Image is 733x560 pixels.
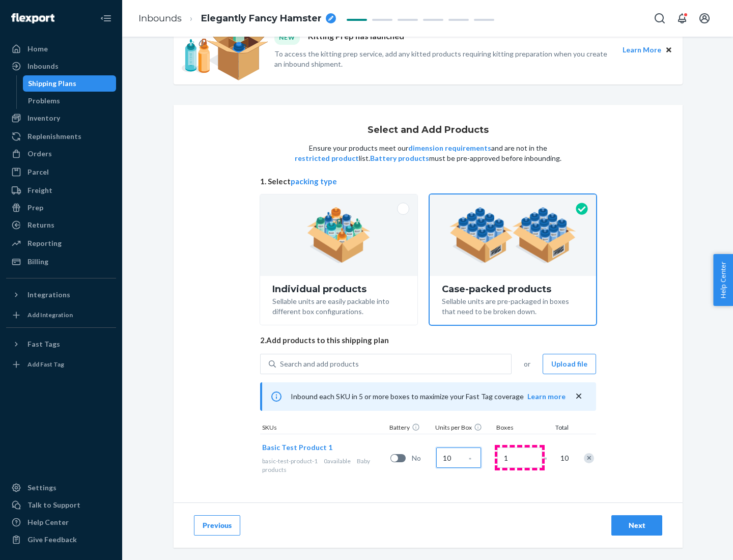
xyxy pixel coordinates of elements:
div: Individual products [272,284,405,294]
a: Parcel [6,164,116,180]
span: No [412,453,432,463]
a: Add Fast Tag [6,356,116,373]
button: Next [611,515,662,536]
a: Problems [23,93,117,109]
div: Boxes [494,423,545,434]
button: Previous [194,515,240,536]
button: Open Search Box [650,8,670,29]
div: Reporting [27,238,62,248]
button: Basic Test Product 1 [262,442,332,453]
a: Billing [6,254,116,270]
div: Settings [27,483,57,493]
button: dimension requirements [408,143,491,153]
h1: Select and Add Products [368,125,489,135]
span: basic-test-product-1 [262,457,318,465]
div: Add Integration [27,311,73,319]
span: 2. Add products to this shipping plan [260,335,596,346]
div: Freight [27,185,52,195]
div: Replenishments [27,131,81,142]
div: Integrations [27,290,70,300]
div: NEW [274,31,300,44]
button: Learn More [623,44,661,55]
div: Search and add products [280,359,359,369]
span: 1. Select [260,176,596,187]
a: Replenishments [6,128,116,145]
span: or [524,359,530,369]
a: Settings [6,480,116,496]
span: 0 available [324,457,351,465]
ol: breadcrumbs [130,4,344,34]
p: Kitting Prep has launched [308,31,404,44]
a: Prep [6,200,116,216]
a: Talk to Support [6,497,116,513]
div: Shipping Plans [28,78,76,89]
button: packing type [291,176,337,187]
button: Help Center [713,254,733,306]
div: Baby products [262,457,386,474]
a: Help Center [6,514,116,530]
a: Inbounds [138,13,182,24]
p: To access the kitting prep service, add any kitted products requiring kitting preparation when yo... [274,49,613,69]
img: Flexport logo [11,13,54,23]
button: restricted product [295,153,359,163]
div: Inventory [27,113,60,123]
button: Close Navigation [96,8,116,29]
a: Shipping Plans [23,75,117,92]
p: Ensure your products meet our and are not in the list. must be pre-approved before inbounding. [294,143,562,163]
div: SKUs [260,423,387,434]
button: Open account menu [694,8,715,29]
div: Inbounds [27,61,59,71]
div: Help Center [27,517,69,527]
div: Total [545,423,571,434]
div: Next [620,520,654,530]
button: Close [663,44,674,55]
a: Reporting [6,235,116,251]
div: Billing [27,257,48,267]
button: Integrations [6,287,116,303]
span: = [543,453,553,463]
a: Orders [6,146,116,162]
img: case-pack.59cecea509d18c883b923b81aeac6d0b.png [449,207,576,263]
span: Elegantly Fancy Hamster [201,12,322,25]
a: Inventory [6,110,116,126]
button: close [574,391,584,402]
input: Number of boxes [497,447,542,468]
div: Problems [28,96,60,106]
a: Freight [6,182,116,199]
a: Add Integration [6,307,116,323]
div: Prep [27,203,43,213]
button: Fast Tags [6,336,116,352]
img: individual-pack.facf35554cb0f1810c75b2bd6df2d64e.png [307,207,371,263]
a: Home [6,41,116,57]
span: 10 [558,453,569,463]
span: Basic Test Product 1 [262,443,332,452]
div: Returns [27,220,54,230]
div: Units per Box [433,423,494,434]
div: Add Fast Tag [27,360,64,369]
button: Learn more [527,391,566,402]
button: Upload file [543,354,596,374]
div: Give Feedback [27,535,77,545]
div: Sellable units are pre-packaged in boxes that need to be broken down. [442,294,584,317]
button: Battery products [370,153,429,163]
div: Case-packed products [442,284,584,294]
div: Remove Item [584,453,594,463]
input: Case Quantity [436,447,481,468]
button: Open notifications [672,8,692,29]
div: Talk to Support [27,500,80,510]
button: Give Feedback [6,531,116,548]
a: Inbounds [6,58,116,74]
div: Fast Tags [27,339,60,349]
div: Home [27,44,48,54]
div: Parcel [27,167,49,177]
div: Inbound each SKU in 5 or more boxes to maximize your Fast Tag coverage [260,382,596,411]
div: Orders [27,149,52,159]
div: Battery [387,423,433,434]
div: Sellable units are easily packable into different box configurations. [272,294,405,317]
a: Returns [6,217,116,233]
